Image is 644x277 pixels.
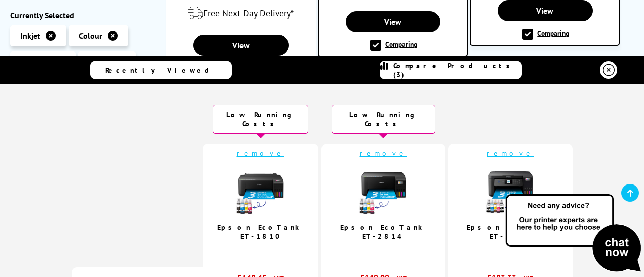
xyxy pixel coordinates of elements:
[20,31,40,41] span: Inkjet
[10,10,156,20] div: Currently Selected
[522,29,569,40] label: Comparing
[374,246,386,257] span: 4.7
[502,246,514,257] span: 4.9
[340,223,427,241] a: Epson EcoTank ET-2814
[90,61,232,79] a: Recently Viewed
[393,61,521,79] span: Compare Products (3)
[217,223,304,241] a: Epson EcoTank ET-1810
[360,149,407,158] a: remove
[370,40,417,51] label: Comparing
[193,35,289,56] a: View
[332,105,435,134] div: Low Running Costs
[237,149,284,158] a: remove
[487,149,534,158] a: remove
[358,165,409,216] img: epson-et-2814-3-years-of-ink-small.jpg
[380,61,522,79] a: Compare Products (3)
[467,223,553,241] a: Epson EcoTank ET-2851
[503,193,644,275] img: Open Live Chat window
[105,66,219,75] span: Recently Viewed
[386,246,397,257] span: / 5
[235,165,286,216] img: epson-et-1810-ink-included-usp-small.jpg
[213,105,308,134] div: Low Running Costs
[346,11,441,32] a: View
[79,31,102,41] span: Colour
[485,165,535,216] img: epson-et-2850-ink-included-new-small.jpg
